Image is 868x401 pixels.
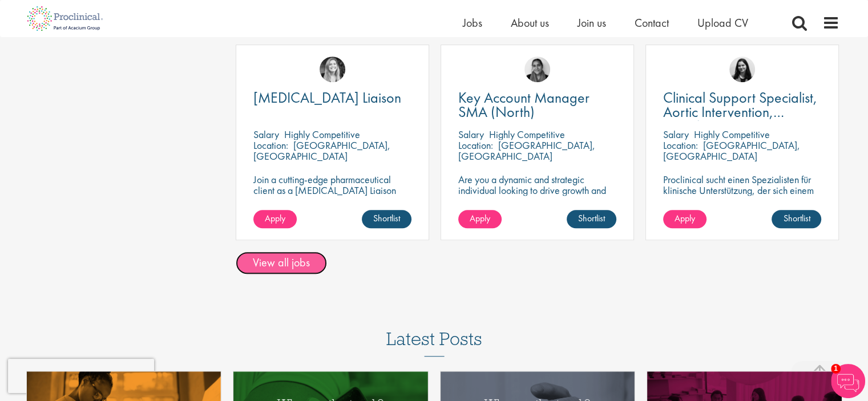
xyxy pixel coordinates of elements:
img: Indre Stankeviciute [729,56,755,82]
p: [GEOGRAPHIC_DATA], [GEOGRAPHIC_DATA] [253,139,390,163]
img: Anjali Parbhu [524,56,550,82]
p: Are you a dynamic and strategic individual looking to drive growth and build lasting partnerships... [458,174,616,217]
a: Jobs [463,15,482,30]
a: About us [511,15,549,30]
span: Clinical Support Specialist, Aortic Intervention, Vascular [663,88,817,136]
a: Shortlist [567,210,616,228]
p: Highly Competitive [489,128,565,141]
span: Location: [663,139,698,152]
span: Location: [253,139,288,152]
span: [MEDICAL_DATA] Liaison [253,88,401,107]
span: Location: [458,139,493,152]
a: [MEDICAL_DATA] Liaison [253,91,411,105]
a: Shortlist [362,210,411,228]
iframe: reCAPTCHA [8,359,154,393]
span: 1 [831,364,841,374]
span: Salary [458,128,484,141]
a: View all jobs [236,252,327,274]
p: [GEOGRAPHIC_DATA], [GEOGRAPHIC_DATA] [458,139,595,163]
a: Shortlist [772,210,821,228]
img: Manon Fuller [320,56,345,82]
a: Upload CV [697,15,748,30]
a: Join us [578,15,606,30]
p: Proclinical sucht einen Spezialisten für klinische Unterstützung, der sich einem dynamischen Team... [663,174,821,228]
span: Salary [253,128,279,141]
p: Highly Competitive [284,128,360,141]
a: Key Account Manager SMA (North) [458,91,616,119]
a: Clinical Support Specialist, Aortic Intervention, Vascular [663,91,821,119]
h3: Latest Posts [386,329,482,357]
a: Apply [663,210,706,228]
p: [GEOGRAPHIC_DATA], [GEOGRAPHIC_DATA] [663,139,800,163]
span: Salary [663,128,689,141]
p: Join a cutting-edge pharmaceutical client as a [MEDICAL_DATA] Liaison (PEL) where your precision ... [253,174,411,228]
span: Apply [265,212,285,224]
span: Key Account Manager SMA (North) [458,88,590,121]
img: Chatbot [831,364,865,398]
a: Apply [253,210,297,228]
span: Apply [470,212,490,224]
p: Highly Competitive [694,128,770,141]
a: Apply [458,210,502,228]
a: Contact [635,15,669,30]
span: Apply [675,212,695,224]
